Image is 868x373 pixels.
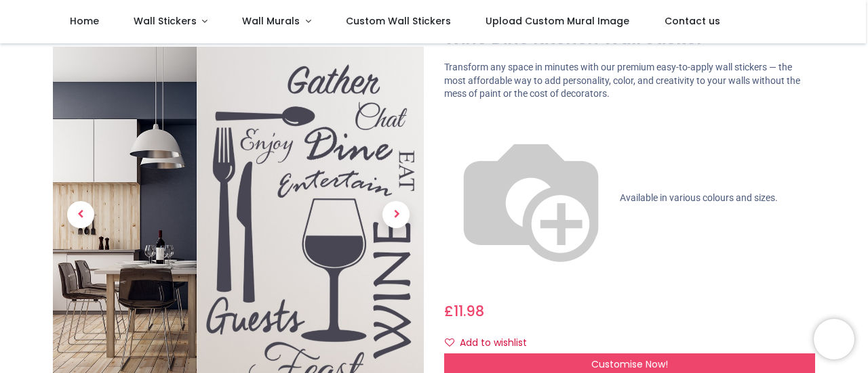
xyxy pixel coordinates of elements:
span: Customise Now! [591,357,668,371]
i: Add to wishlist [445,338,454,347]
a: Next [368,97,424,332]
span: Wall Murals [242,14,300,28]
iframe: Brevo live chat [814,319,854,359]
span: Previous [67,201,94,228]
span: Wall Stickers [134,14,197,28]
a: Previous [53,97,108,332]
span: Upload Custom Mural Image [486,14,629,28]
span: Contact us [665,14,720,28]
span: 11.98 [454,301,484,321]
p: Transform any space in minutes with our premium easy-to-apply wall stickers — the most affordable... [444,61,815,101]
button: Add to wishlistAdd to wishlist [444,332,538,355]
span: Custom Wall Stickers [346,14,451,28]
span: Available in various colours and sizes. [620,192,778,203]
span: £ [444,301,484,321]
span: Next [382,201,410,228]
span: Home [70,14,99,28]
img: color-wheel.png [444,112,618,285]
